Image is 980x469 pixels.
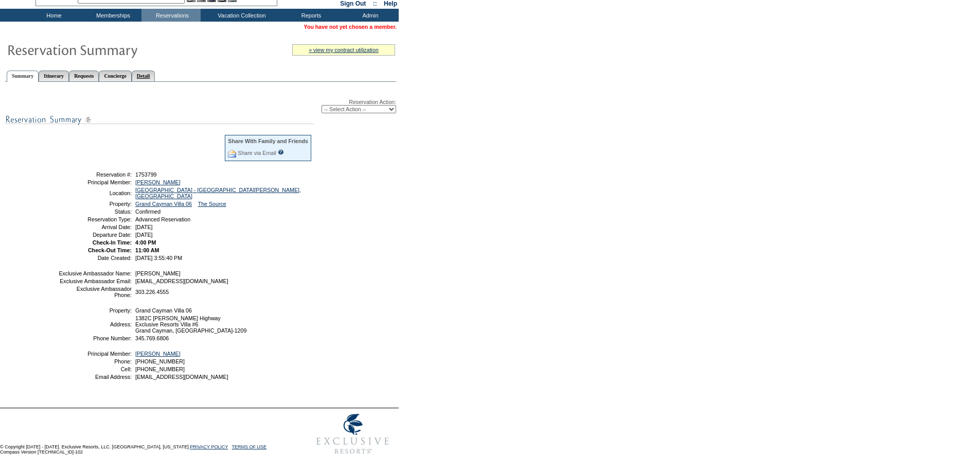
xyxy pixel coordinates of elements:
[135,247,159,253] span: 11:00 AM
[228,138,308,144] div: Share With Family and Friends
[58,307,132,314] td: Property:
[278,149,284,155] input: What is this?
[135,201,192,207] a: Grand Cayman Villa 06
[58,278,132,284] td: Exclusive Ambassador Email:
[39,71,69,81] a: Itinerary
[135,315,246,334] span: 1382C [PERSON_NAME] Highway Exclusive Resorts Villa #6 Grand Cayman, [GEOGRAPHIC_DATA]-1209
[135,289,169,295] span: 303.226.4555
[88,247,132,253] strong: Check-Out Time:
[58,209,132,215] td: Status:
[135,187,301,199] a: [GEOGRAPHIC_DATA] - [GEOGRAPHIC_DATA][PERSON_NAME], [GEOGRAPHIC_DATA]
[58,179,132,185] td: Principal Member:
[135,239,156,246] span: 4:00 PM
[280,9,340,22] td: Reports
[5,99,396,113] div: Reservation Action:
[23,9,82,22] td: Home
[58,187,132,199] td: Location:
[309,47,379,53] a: » view my contract utilization
[58,374,132,380] td: Email Address:
[58,201,132,207] td: Property:
[304,24,397,30] span: You have not yet chosen a member.
[135,232,153,238] span: [DATE]
[7,71,39,82] a: Summary
[135,351,181,357] a: [PERSON_NAME]
[307,408,399,460] img: Exclusive Resorts
[340,9,399,22] td: Admin
[135,209,161,215] span: Confirmed
[58,216,132,222] td: Reservation Type:
[93,239,132,246] strong: Check-In Time:
[132,71,155,81] a: Detail
[135,358,185,364] span: [PHONE_NUMBER]
[58,351,132,357] td: Principal Member:
[238,150,276,156] a: Share via Email
[198,201,226,207] a: The Source
[135,374,228,380] span: [EMAIL_ADDRESS][DOMAIN_NAME]
[58,315,132,334] td: Address:
[58,335,132,341] td: Phone Number:
[69,71,99,81] a: Requests
[82,9,141,22] td: Memberships
[58,366,132,372] td: Cell:
[135,278,228,284] span: [EMAIL_ADDRESS][DOMAIN_NAME]
[58,255,132,261] td: Date Created:
[135,171,157,178] span: 1753799
[58,270,132,276] td: Exclusive Ambassador Name:
[58,358,132,364] td: Phone:
[5,113,314,126] img: subTtlResSummary.gif
[135,224,153,230] span: [DATE]
[190,444,228,449] a: PRIVACY POLICY
[7,39,212,60] img: Reservaton Summary
[135,255,182,261] span: [DATE] 3:55:40 PM
[58,286,132,298] td: Exclusive Ambassador Phone:
[141,9,201,22] td: Reservations
[58,232,132,238] td: Departure Date:
[135,270,181,276] span: [PERSON_NAME]
[135,335,169,341] span: 345.769.6806
[99,71,131,81] a: Concierge
[58,224,132,230] td: Arrival Date:
[232,444,267,449] a: TERMS OF USE
[58,171,132,178] td: Reservation #:
[135,366,185,372] span: [PHONE_NUMBER]
[135,307,192,314] span: Grand Cayman Villa 06
[135,179,181,185] a: [PERSON_NAME]
[201,9,280,22] td: Vacation Collection
[135,216,190,222] span: Advanced Reservation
